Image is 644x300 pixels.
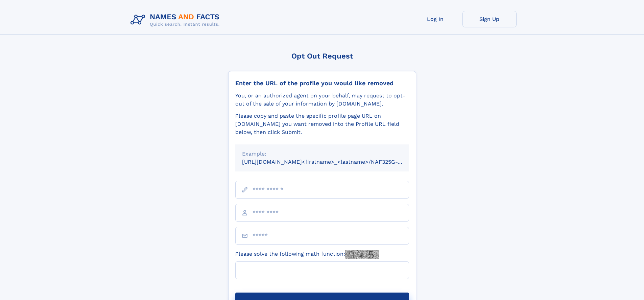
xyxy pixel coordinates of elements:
[242,159,422,165] small: [URL][DOMAIN_NAME]<firstname>_<lastname>/NAF325G-xxxxxxxx
[228,52,416,60] div: Opt Out Request
[128,11,225,29] img: Logo Names and Facts
[235,79,409,87] div: Enter the URL of the profile you would like removed
[235,112,409,136] div: Please copy and paste the specific profile page URL on [DOMAIN_NAME] you want removed into the Pr...
[235,250,379,259] label: Please solve the following math function:
[408,11,462,27] a: Log In
[462,11,517,27] a: Sign Up
[235,92,409,108] div: You, or an authorized agent on your behalf, may request to opt-out of the sale of your informatio...
[242,150,402,158] div: Example:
